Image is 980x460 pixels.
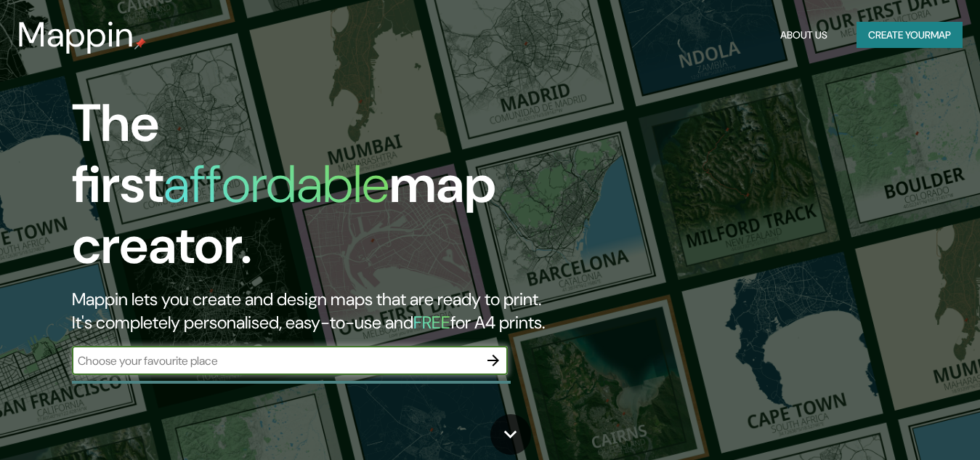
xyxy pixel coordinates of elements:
[774,22,833,49] button: About Us
[857,22,963,49] button: Create yourmap
[72,93,562,288] h1: The first map creator.
[72,288,562,334] h2: Mappin lets you create and design maps that are ready to print. It's completely personalised, eas...
[17,15,134,55] h3: Mappin
[72,352,479,369] input: Choose your favourite place
[134,38,146,49] img: mappin-pin
[413,311,450,334] h5: FREE
[163,150,389,218] h1: affordable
